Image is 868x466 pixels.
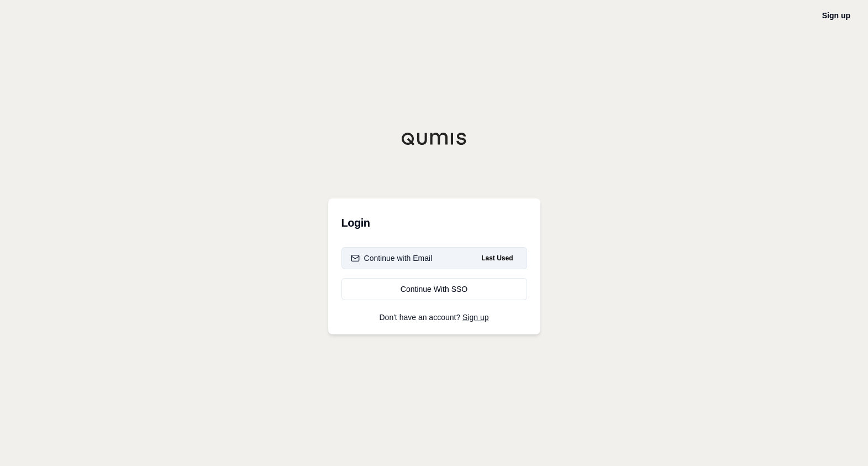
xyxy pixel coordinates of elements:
[341,212,527,234] h3: Login
[477,252,517,265] span: Last Used
[462,313,488,322] a: Sign up
[351,284,518,295] div: Continue With SSO
[341,313,527,321] p: Don't have an account?
[341,247,527,269] button: Continue with EmailLast Used
[351,253,433,264] div: Continue with Email
[401,132,467,145] img: Qumis
[341,278,527,300] a: Continue With SSO
[822,11,850,20] a: Sign up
